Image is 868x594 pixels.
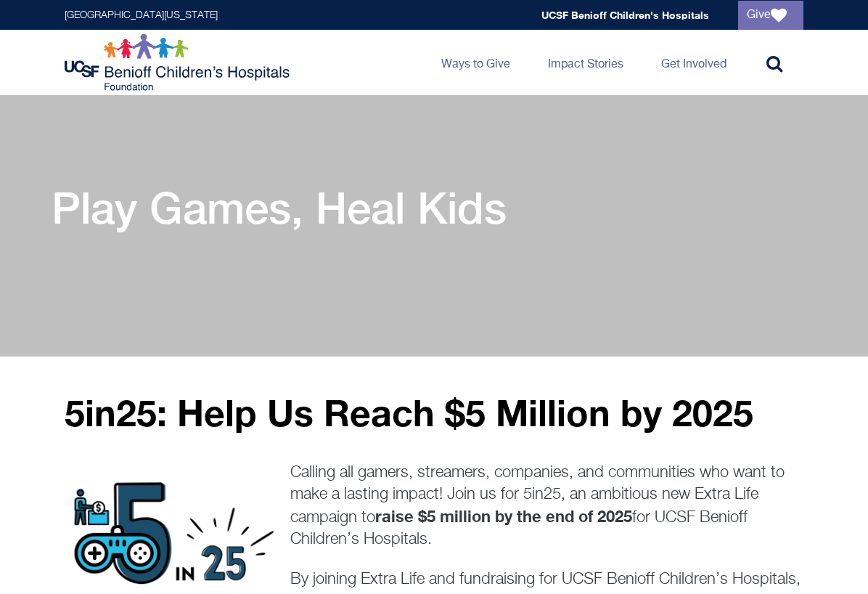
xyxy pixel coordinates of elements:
p: Calling all gamers, streamers, companies, and communities who want to make a lasting impact! Join... [290,462,803,550]
p: 5in25: Help Us Reach $5 Million by 2025 [65,393,803,433]
img: Logo for UCSF Benioff Children's Hospitals Foundation [65,33,293,91]
a: Get Involved [650,30,738,95]
a: UCSF Benioff Children's Hospitals [541,9,709,21]
a: Give [738,1,803,30]
a: [GEOGRAPHIC_DATA][US_STATE] [65,10,218,20]
a: Impact Stories [536,30,635,95]
h1: Play Games, Heal Kids [52,182,507,233]
a: Ways to Give [430,30,522,95]
strong: raise $5 million by the end of 2025 [375,507,632,526]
